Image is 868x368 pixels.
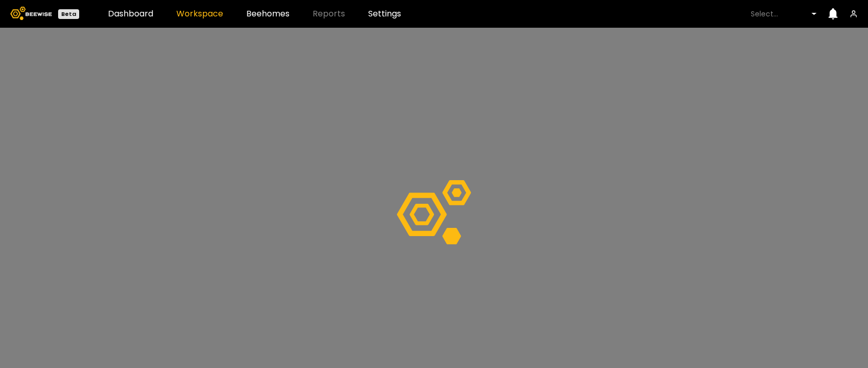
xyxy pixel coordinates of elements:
img: Beewise logo [10,7,52,20]
span: Reports [313,10,345,18]
a: Dashboard [108,10,153,18]
a: Workspace [176,10,223,18]
a: Beehomes [246,10,290,18]
a: Settings [368,10,401,18]
div: Beta [58,9,79,19]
